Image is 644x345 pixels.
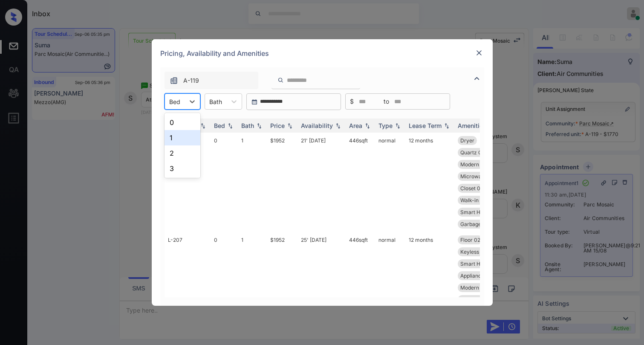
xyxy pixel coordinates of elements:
td: $1952 [267,232,297,331]
img: icon-zuma [170,76,178,85]
td: normal [375,232,405,331]
span: $ [350,97,354,106]
div: Area [349,122,362,129]
span: Smart Home Ther... [460,209,507,215]
img: sorting [442,123,451,129]
span: Modern Kitchen [460,284,499,291]
div: 3 [165,161,200,176]
td: normal [375,133,405,232]
span: A-119 [183,76,199,85]
td: A-220 [165,133,211,232]
td: 1 [238,232,267,331]
div: Availability [301,122,333,129]
img: sorting [393,123,402,129]
span: Dryer [460,137,474,144]
span: Garbage disposa... [460,221,505,227]
div: Bath [241,122,254,129]
div: 0 [165,115,200,130]
td: 12 months [405,133,454,232]
span: Smart Home Ther... [460,261,507,267]
td: 12 months [405,232,454,331]
div: Amenities [458,122,486,129]
span: Quartz Counters [460,149,500,156]
span: Walk-in Closet ... [460,197,500,203]
img: sorting [286,123,294,129]
img: icon-zuma [472,73,482,84]
span: Appliances Stai... [460,273,501,279]
div: Lease Term [409,122,442,129]
td: L-207 [165,232,211,331]
img: sorting [334,123,342,129]
img: close [475,49,483,57]
div: Pricing, Availability and Amenities [152,39,493,67]
img: sorting [363,123,372,129]
td: 446 sqft [346,133,375,232]
span: Garbage disposa... [460,296,505,303]
td: $1952 [267,133,297,232]
div: Price [270,122,285,129]
span: Modern Kitchen [460,161,499,168]
span: Keyless Entry [460,249,493,255]
img: sorting [199,123,207,129]
span: Microwave [460,173,488,180]
td: 21' [DATE] [297,133,346,232]
td: 0 [211,232,238,331]
div: 1 [165,130,200,145]
td: 0 [211,133,238,232]
span: to [384,97,389,106]
img: icon-zuma [277,76,284,84]
div: Type [378,122,393,129]
div: 2 [165,145,200,161]
td: 25' [DATE] [297,232,346,331]
td: 446 sqft [346,232,375,331]
img: sorting [255,123,263,129]
div: Bed [214,122,225,129]
img: sorting [226,123,234,129]
span: Floor 02 [460,237,480,243]
td: 1 [238,133,267,232]
span: Closet 0/10 202... [460,185,502,191]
